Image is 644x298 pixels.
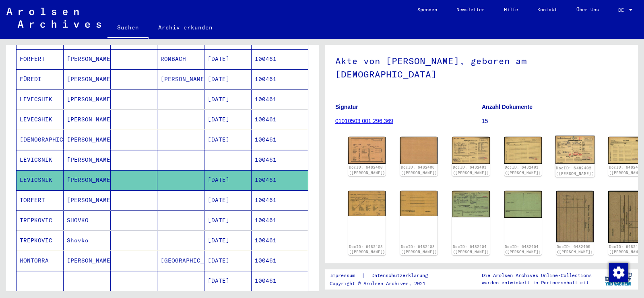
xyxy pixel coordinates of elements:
[252,231,308,250] mat-cell: 100461
[204,49,252,69] mat-cell: [DATE]
[64,210,111,230] mat-cell: SHOVKO
[252,271,308,291] mat-cell: 100461
[64,110,111,129] mat-cell: [PERSON_NAME]
[204,170,252,190] mat-cell: [DATE]
[17,251,64,271] mat-cell: WONTORRA
[252,170,308,190] mat-cell: 100461
[17,90,64,109] mat-cell: LEVECSHIK
[452,191,489,218] img: 001.jpg
[64,150,111,170] mat-cell: [PERSON_NAME]
[17,110,64,129] mat-cell: LEVECSHIK
[335,42,628,91] h1: Akte von [PERSON_NAME], geboren am [DEMOGRAPHIC_DATA]
[400,137,438,164] img: 002.jpg
[365,271,438,280] a: Datenschutzerklärung
[6,8,101,28] img: Arolsen_neg.svg
[157,69,204,89] mat-cell: [PERSON_NAME]
[17,231,64,250] mat-cell: TREPKOVIC
[556,165,594,176] a: DocID: 6482402 ([PERSON_NAME])
[603,269,634,289] img: yv_logo.png
[349,244,385,254] a: DocID: 6482403 ([PERSON_NAME])
[204,90,252,109] mat-cell: [DATE]
[17,150,64,170] mat-cell: LEVICSNIK
[252,251,308,271] mat-cell: 100461
[453,165,489,175] a: DocID: 6482401 ([PERSON_NAME])
[453,244,489,254] a: DocID: 6482404 ([PERSON_NAME])
[204,130,252,150] mat-cell: [DATE]
[149,18,222,37] a: Archiv erkunden
[335,118,393,124] a: 01010503 001.296.369
[252,210,308,230] mat-cell: 100461
[348,137,386,164] img: 001.jpg
[204,110,252,129] mat-cell: [DATE]
[64,251,111,271] mat-cell: [PERSON_NAME]
[452,137,489,164] img: 001.jpg
[64,231,111,250] mat-cell: Shovko
[64,130,111,150] mat-cell: [PERSON_NAME]
[64,170,111,190] mat-cell: [PERSON_NAME]
[17,49,64,69] mat-cell: FORFERT
[17,130,64,150] mat-cell: [DEMOGRAPHIC_DATA]
[556,191,594,243] img: 001.jpg
[204,231,252,250] mat-cell: [DATE]
[204,69,252,89] mat-cell: [DATE]
[618,7,627,13] span: DE
[330,271,361,280] a: Impressum
[348,191,386,216] img: 001.jpg
[609,263,628,282] img: Zustimmung ändern
[64,90,111,109] mat-cell: [PERSON_NAME]
[335,104,358,110] b: Signatur
[252,190,308,210] mat-cell: 100461
[482,117,628,125] p: 15
[252,110,308,129] mat-cell: 100461
[17,210,64,230] mat-cell: TREPKOVIC
[557,244,593,254] a: DocID: 6482405 ([PERSON_NAME])
[17,170,64,190] mat-cell: LEVICSNIK
[482,279,592,286] p: wurden entwickelt in Partnerschaft mit
[107,18,149,39] a: Suchen
[17,190,64,210] mat-cell: TORFERT
[401,244,437,254] a: DocID: 6482403 ([PERSON_NAME])
[555,136,594,164] img: 001.jpg
[482,272,592,279] p: Die Arolsen Archives Online-Collections
[401,165,437,175] a: DocID: 6482400 ([PERSON_NAME])
[17,69,64,89] mat-cell: FÜREDI
[204,190,252,210] mat-cell: [DATE]
[482,104,533,110] b: Anzahl Dokumente
[204,251,252,271] mat-cell: [DATE]
[252,130,308,150] mat-cell: 100461
[157,251,204,271] mat-cell: [GEOGRAPHIC_DATA]
[400,191,438,216] img: 002.jpg
[330,271,438,280] div: |
[330,280,438,287] p: Copyright © Arolsen Archives, 2021
[64,69,111,89] mat-cell: [PERSON_NAME]
[504,191,542,218] img: 002.jpg
[252,150,308,170] mat-cell: 100461
[349,165,385,175] a: DocID: 6482400 ([PERSON_NAME])
[204,210,252,230] mat-cell: [DATE]
[157,49,204,69] mat-cell: ROMBACH
[252,69,308,89] mat-cell: 100461
[252,49,308,69] mat-cell: 100461
[252,90,308,109] mat-cell: 100461
[505,244,541,254] a: DocID: 6482404 ([PERSON_NAME])
[504,137,542,164] img: 002.jpg
[204,271,252,291] mat-cell: [DATE]
[505,165,541,175] a: DocID: 6482401 ([PERSON_NAME])
[64,49,111,69] mat-cell: [PERSON_NAME]
[609,263,628,282] div: Zustimmung ändern
[64,190,111,210] mat-cell: [PERSON_NAME]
